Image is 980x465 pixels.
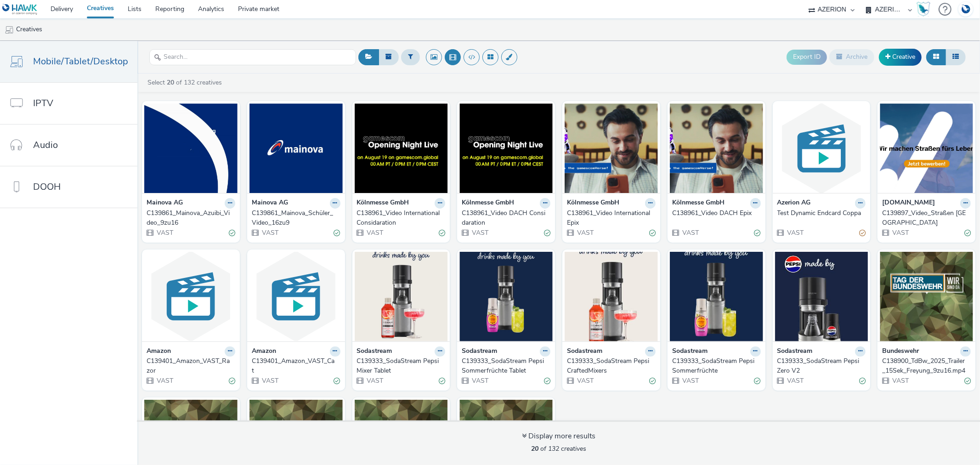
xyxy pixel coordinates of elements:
[565,103,658,193] img: C138961_Video International Epix visual
[775,103,868,193] img: Test Dynamic Endcard Coppa visual
[567,209,652,227] div: C138961_Video International Epix
[531,444,586,453] span: of 132 creatives
[754,228,761,238] div: Valid
[964,228,971,238] div: Valid
[882,209,971,227] a: C139897_Video_Straßen [GEOGRAPHIC_DATA]
[787,376,804,385] span: VAST
[471,228,488,237] span: VAST
[357,346,392,357] strong: Sodastream
[672,198,725,209] strong: Kölnmesse GmbH
[357,357,446,375] a: C139333_SodaStream Pepsi Mixer Tablet
[882,198,935,209] strong: [DOMAIN_NAME]
[879,49,922,65] a: Creative
[670,252,763,341] img: C139333_SodaStream Pepsi Sommerfrüchte visual
[462,209,547,227] div: C138961_Video DACH Considaration
[252,357,337,375] div: C139401_Amazon_VAST_Cat
[567,198,619,209] strong: Kölnmesse GmbH
[156,228,173,237] span: VAST
[964,376,971,386] div: Valid
[156,376,173,385] span: VAST
[681,228,699,237] span: VAST
[531,444,538,453] strong: 20
[567,209,656,227] a: C138961_Video International Epix
[147,78,226,87] a: Select of 132 creatives
[565,252,658,341] img: C139333_SodaStream Pepsi CraftedMixers visual
[355,103,448,193] img: C138961_Video International Considaration visual
[926,49,946,65] button: Grid
[567,357,656,375] a: C139333_SodaStream Pepsi CraftedMixers
[882,346,919,357] strong: Bundeswehr
[649,228,656,238] div: Valid
[357,357,442,375] div: C139333_SodaStream Pepsi Mixer Tablet
[144,252,238,341] img: C139401_Amazon_VAST_Razor visual
[576,228,594,237] span: VAST
[462,346,497,357] strong: Sodastream
[471,376,488,385] span: VAST
[459,103,553,193] img: C138961_Video DACH Considaration visual
[261,376,278,385] span: VAST
[672,357,757,375] div: C139333_SodaStream Pepsi Sommerfrüchte
[147,198,183,209] strong: Mainova AG
[252,198,288,209] strong: Mainova AG
[366,376,384,385] span: VAST
[859,228,866,238] div: Partially valid
[167,78,174,87] strong: 20
[917,2,930,17] img: Hawk Academy
[33,55,128,68] span: Mobile/Tablet/Desktop
[829,49,874,65] button: Archive
[859,376,866,386] div: Valid
[787,50,827,64] button: Export ID
[891,376,909,385] span: VAST
[544,376,550,386] div: Valid
[33,180,61,193] span: DOOH
[567,346,602,357] strong: Sodastream
[147,209,232,227] div: C139861_Mainova_Azuibi_Video_9zu16
[357,198,409,209] strong: Kölnmesse GmbH
[459,252,553,341] img: C139333_SodaStream Pepsi Sommerfrüchte Tablet visual
[252,209,340,227] a: C139861_Mainova_Schüler_Video_16zu9
[777,198,811,209] strong: Azerion AG
[672,357,761,375] a: C139333_SodaStream Pepsi Sommerfrüchte
[355,252,448,341] img: C139333_SodaStream Pepsi Mixer Tablet visual
[33,138,58,152] span: Audio
[462,357,550,375] a: C139333_SodaStream Pepsi Sommerfrüchte Tablet
[149,49,356,65] input: Search...
[462,209,550,227] a: C138961_Video DACH Considaration
[754,376,761,386] div: Valid
[681,376,699,385] span: VAST
[357,209,442,227] div: C138961_Video International Considaration
[777,209,862,218] div: Test Dynamic Endcard Coppa
[882,357,967,375] div: C138900_TdBw_2025_Trailer_15Sek_Freyung_9zu16.mp4
[252,209,337,227] div: C139861_Mainova_Schüler_Video_16zu9
[249,252,343,341] img: C139401_Amazon_VAST_Cat visual
[357,209,446,227] a: C138961_Video International Considaration
[5,25,14,34] img: mobile
[777,209,866,218] a: Test Dynamic Endcard Coppa
[672,346,708,357] strong: Sodastream
[576,376,594,385] span: VAST
[544,228,550,238] div: Valid
[334,376,340,386] div: Valid
[882,357,971,375] a: C138900_TdBw_2025_Trailer_15Sek_Freyung_9zu16.mp4
[649,376,656,386] div: Valid
[777,357,862,375] div: C139333_SodaStream Pepsi Zero V2
[147,357,232,375] div: C139401_Amazon_VAST_Razor
[147,209,235,227] a: C139861_Mainova_Azuibi_Video_9zu16
[882,209,967,227] div: C139897_Video_Straßen [GEOGRAPHIC_DATA]
[462,198,514,209] strong: Kölnmesse GmbH
[334,228,340,238] div: Valid
[777,346,813,357] strong: Sodastream
[2,4,38,15] img: undefined Logo
[891,228,909,237] span: VAST
[787,228,804,237] span: VAST
[33,96,53,110] span: IPTV
[229,228,235,238] div: Valid
[777,357,866,375] a: C139333_SodaStream Pepsi Zero V2
[946,49,966,65] button: Table
[147,346,171,357] strong: Amazon
[439,228,445,238] div: Valid
[462,357,547,375] div: C139333_SodaStream Pepsi Sommerfrüchte Tablet
[917,2,934,17] a: Hawk Academy
[880,103,973,193] img: C139897_Video_Straßen NRW visual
